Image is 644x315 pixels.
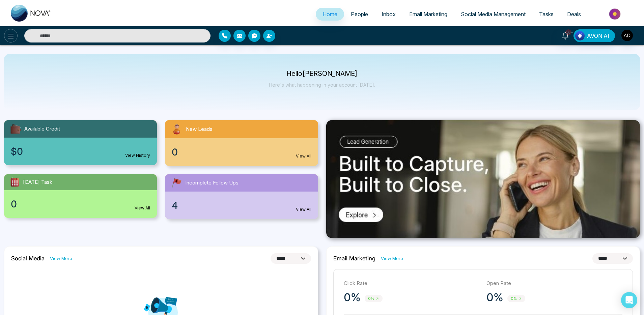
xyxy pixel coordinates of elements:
[573,29,615,42] button: AVON AI
[409,11,447,18] span: Email Marketing
[454,8,532,21] a: Social Media Management
[269,82,375,88] p: Here's what happening in your account [DATE].
[565,29,571,35] span: 10+
[333,255,375,262] h2: Email Marketing
[11,144,23,159] span: $0
[296,153,311,159] a: View All
[170,177,183,189] img: followUps.svg
[316,8,344,21] a: Home
[351,11,368,18] span: People
[9,177,20,188] img: todayTask.svg
[365,295,383,303] span: 0%
[621,292,637,308] div: Open Intercom Messenger
[323,11,337,18] span: Home
[539,11,554,18] span: Tasks
[125,152,150,159] a: View History
[9,123,22,135] img: availableCredit.svg
[186,125,213,133] span: New Leads
[269,71,375,77] p: Hello [PERSON_NAME]
[591,6,640,22] img: Market-place.gif
[382,11,396,18] span: Inbox
[172,145,178,159] span: 0
[486,291,503,304] p: 0%
[507,295,525,303] span: 0%
[11,5,51,22] img: Nova CRM Logo
[486,280,622,287] p: Open Rate
[161,174,322,219] a: Incomplete Follow Ups4View All
[344,291,361,304] p: 0%
[402,8,454,21] a: Email Marketing
[560,8,588,21] a: Deals
[344,8,375,21] a: People
[587,32,609,40] span: AVON AI
[135,205,150,211] a: View All
[161,120,322,166] a: New Leads0View All
[24,125,60,133] span: Available Credit
[11,255,45,262] h2: Social Media
[185,179,239,187] span: Incomplete Follow Ups
[170,123,183,136] img: newLeads.svg
[326,120,640,238] img: .
[11,197,17,211] span: 0
[50,255,72,262] a: View More
[557,29,573,41] a: 10+
[621,30,633,41] img: User Avatar
[461,11,526,18] span: Social Media Management
[172,198,178,212] span: 4
[381,255,403,262] a: View More
[532,8,560,21] a: Tasks
[23,178,52,186] span: [DATE] Task
[567,11,581,18] span: Deals
[344,280,480,287] p: Click Rate
[296,206,311,212] a: View All
[575,31,585,40] img: Lead Flow
[375,8,402,21] a: Inbox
